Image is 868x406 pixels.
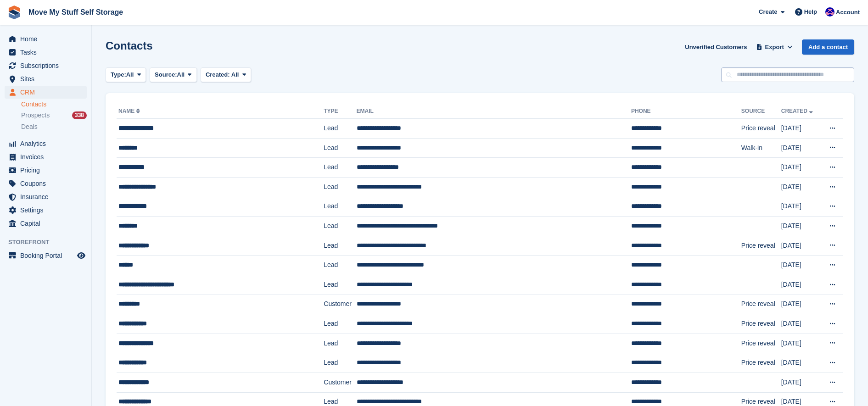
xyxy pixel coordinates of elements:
h1: Contacts [106,39,153,52]
td: Lead [324,158,356,178]
td: [DATE] [781,256,821,275]
td: [DATE] [781,334,821,353]
a: menu [5,86,87,99]
span: All [126,70,134,79]
img: stora-icon-8386f47178a22dfd0bd8f6a31ec36ba5ce8667c1dd55bd0f319d3a0aa187defe.svg [7,6,21,19]
td: Price reveal [741,314,781,334]
td: Price reveal [741,353,781,373]
td: [DATE] [781,373,821,392]
span: Insurance [20,190,75,203]
th: Type [324,104,356,119]
span: Prospects [21,111,50,120]
td: Customer [324,373,356,392]
div: 338 [72,111,87,119]
a: menu [5,59,87,72]
a: Created [781,108,815,114]
td: [DATE] [781,236,821,256]
a: menu [5,137,87,150]
button: Source: All [150,67,197,83]
span: Home [20,33,75,45]
span: Source: [155,70,177,79]
td: Price reveal [741,119,781,139]
a: menu [5,190,87,203]
span: Capital [20,217,75,230]
td: Price reveal [741,295,781,314]
a: menu [5,150,87,163]
td: [DATE] [781,295,821,314]
span: Subscriptions [20,59,75,72]
td: Lead [324,334,356,353]
span: Deals [21,122,38,131]
a: menu [5,33,87,45]
a: menu [5,177,87,190]
td: Lead [324,197,356,217]
span: Help [804,7,817,17]
td: Lead [324,177,356,197]
th: Phone [631,104,741,119]
td: [DATE] [781,177,821,197]
span: Create [759,7,777,17]
button: Created: All [201,67,251,83]
span: All [231,71,239,78]
span: Storefront [8,238,91,247]
th: Email [357,104,631,119]
a: menu [5,164,87,177]
a: Name [118,108,142,114]
span: Settings [20,204,75,217]
td: Lead [324,314,356,334]
td: Price reveal [741,334,781,353]
span: Created: [206,71,230,78]
span: Account [836,8,860,17]
a: menu [5,249,87,262]
th: Source [741,104,781,119]
button: Export [754,39,795,55]
span: Type: [111,70,126,79]
button: Type: All [106,67,146,83]
span: Tasks [20,46,75,59]
a: Preview store [76,250,87,261]
td: [DATE] [781,119,821,139]
td: [DATE] [781,275,821,295]
td: Lead [324,275,356,295]
a: Deals [21,122,87,132]
td: [DATE] [781,314,821,334]
td: [DATE] [781,217,821,236]
td: Walk-in [741,138,781,158]
span: Coupons [20,177,75,190]
a: Add a contact [802,39,854,55]
span: Booking Portal [20,249,75,262]
td: Lead [324,119,356,139]
td: [DATE] [781,353,821,373]
td: Lead [324,256,356,275]
td: Price reveal [741,236,781,256]
td: [DATE] [781,138,821,158]
span: Export [765,43,784,52]
a: menu [5,217,87,230]
td: Lead [324,138,356,158]
a: Prospects 338 [21,111,87,120]
a: Move My Stuff Self Storage [25,5,127,20]
td: Customer [324,295,356,314]
span: Sites [20,72,75,85]
a: Contacts [21,100,87,109]
span: Invoices [20,150,75,163]
td: [DATE] [781,197,821,217]
td: Lead [324,217,356,236]
span: CRM [20,86,75,99]
a: menu [5,204,87,217]
td: Lead [324,236,356,256]
td: Lead [324,353,356,373]
span: Analytics [20,137,75,150]
span: All [177,70,185,79]
a: menu [5,72,87,85]
span: Pricing [20,164,75,177]
a: Unverified Customers [681,39,750,55]
a: menu [5,46,87,59]
img: Jade Whetnall [825,7,834,17]
td: [DATE] [781,158,821,178]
